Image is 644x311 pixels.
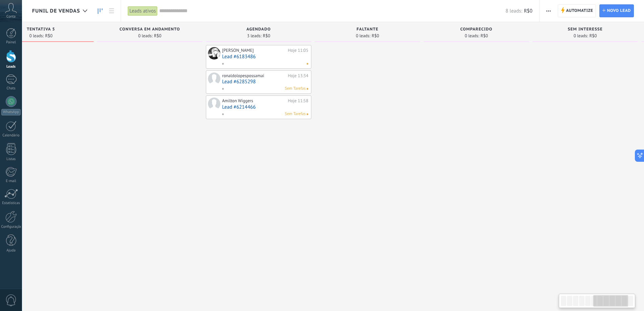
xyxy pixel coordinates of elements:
[307,63,308,65] span: Nenhuma tarefa atribuída
[589,34,597,38] span: R$0
[120,27,180,32] span: conversa em andamento
[536,27,635,33] div: sem interesse
[524,8,532,14] span: R$0
[1,109,21,115] div: WhatsApp
[222,54,308,60] a: Lead #6183486
[574,34,588,38] span: 0 leads:
[6,15,16,19] span: Conta
[558,4,596,17] a: Automatize
[209,27,308,33] div: Agendado
[222,48,286,53] div: [PERSON_NAME]
[285,86,306,92] span: Sem Tarefas
[307,113,308,115] span: Nenhuma tarefa atribuída
[222,98,286,104] div: Amilton Wiggers
[288,48,308,53] div: Hoje 11:05
[566,5,593,17] span: Automatize
[307,88,308,90] span: Nenhuma tarefa atribuída
[607,5,631,17] span: Novo lead
[480,34,488,38] span: R$0
[1,225,21,229] div: Configurações
[1,40,21,45] div: Painel
[1,201,21,205] div: Estatísticas
[465,34,479,38] span: 0 leads:
[505,8,522,14] span: 8 leads:
[1,157,21,161] div: Listas
[247,34,262,38] span: 3 leads:
[27,27,55,32] span: tentativa 5
[357,27,379,32] span: faltante
[100,27,199,33] div: conversa em andamento
[568,27,602,32] span: sem interesse
[288,98,308,104] div: Hoje 11:58
[138,34,153,38] span: 0 leads:
[222,104,308,110] a: Lead #6214466
[427,27,526,33] div: comparecido
[599,4,634,17] a: Novo lead
[45,34,52,38] span: R$0
[356,34,371,38] span: 0 leads:
[285,111,306,117] span: Sem Tarefas
[1,248,21,253] div: Ajuda
[246,27,271,32] span: Agendado
[222,73,286,79] div: ronaldolopespossamai
[222,79,308,85] a: Lead #6285298
[29,34,44,38] span: 0 leads:
[372,34,379,38] span: R$0
[288,73,308,79] div: Hoje 13:34
[460,27,492,32] span: comparecido
[1,133,21,138] div: Calendário
[154,34,161,38] span: R$0
[263,34,270,38] span: R$0
[318,27,417,33] div: faltante
[128,6,158,16] div: Leads ativos
[1,179,21,183] div: E-mail
[32,8,80,14] span: Funil de vendas
[1,86,21,91] div: Chats
[1,65,21,69] div: Leads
